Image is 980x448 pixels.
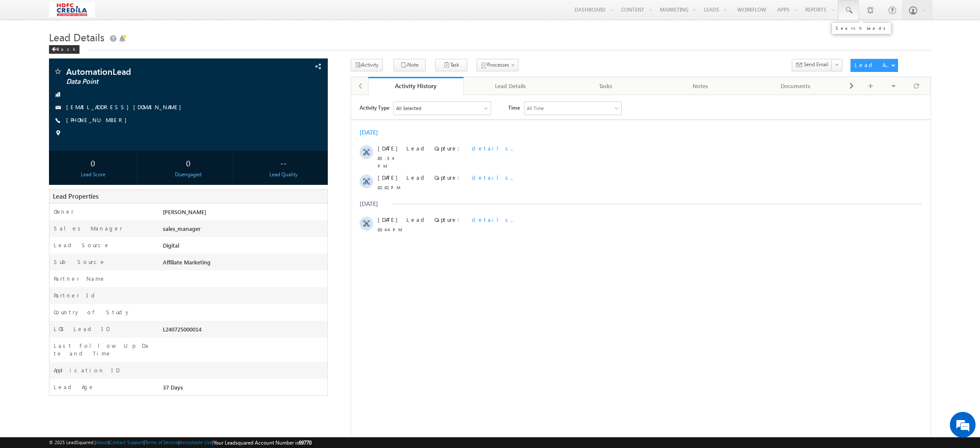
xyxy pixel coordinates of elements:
div: [DATE] [9,34,37,41]
span: Processes [487,61,509,68]
label: Owner [54,208,74,215]
div: Affiliate Marketing [161,258,327,270]
div: All Selected [45,9,70,17]
textarea: Type your message and hit 'Enter' [11,80,157,258]
div: Digital [161,241,327,253]
span: details [121,79,160,86]
div: Lead Score [51,171,134,178]
div: Documents [755,81,836,91]
span: [DATE] [27,121,46,129]
label: LOS Lead ID [54,325,110,333]
img: d_60004797649_company_0_60004797649 [15,45,36,56]
div: sales_manager [161,224,327,236]
div: Notes [660,81,741,91]
button: Send Email [792,59,832,71]
div: . [55,121,512,129]
button: Processes [476,59,519,71]
span: details [121,121,160,128]
span: AutomationLead [66,67,242,76]
a: Notes [653,77,748,95]
div: L240725000014 [161,325,327,337]
div: . [55,79,512,86]
span: [DATE] [27,49,46,57]
span: Time [157,6,169,19]
em: Start Chat [117,265,156,276]
div: Lead Actions [855,61,891,69]
button: Note [394,59,426,71]
span: Activity Type [9,6,38,19]
a: [EMAIL_ADDRESS][DOMAIN_NAME] [66,103,186,110]
div: All Time [176,9,193,17]
span: Data Point [66,77,242,86]
label: Application ID [54,366,119,374]
div: Lead Quality [242,171,325,178]
span: [PERSON_NAME] [163,208,206,215]
span: © 2025 LeadSquared | | | | | [49,439,311,447]
span: Send Email [804,61,828,68]
div: All Selected [43,7,140,20]
div: Tasks [565,81,646,91]
div: Disengaged [147,171,230,178]
div: 0 [147,155,230,171]
span: [DATE] [27,79,46,86]
a: Documents [748,77,843,95]
button: Activity [351,59,383,71]
a: Terms of Service [145,439,178,445]
div: Minimize live chat window [141,4,162,25]
span: Lead Details [49,30,104,44]
div: Back [49,45,79,54]
div: 0 [51,155,134,171]
div: Chat with us now [45,45,144,56]
a: Activity History [368,77,463,95]
label: Sales Manager [54,224,122,232]
img: Custom Logo [49,2,95,17]
div: 37 Days [161,383,327,395]
label: Last Follow Up Date and Time [54,342,150,357]
a: Contact Support [110,439,143,445]
a: Back [49,45,84,52]
span: 03:44 PM [27,131,52,138]
a: Tasks [559,77,653,95]
div: . [55,49,512,57]
div: Search Leads [836,25,888,31]
span: 02:02 PM [27,89,52,96]
span: Lead Capture: [55,121,114,128]
span: details [121,49,160,57]
span: Your Leadsquared Account Number is [214,439,311,446]
label: Sub Source [54,258,106,266]
label: Lead Source [54,241,110,249]
a: Lead Details [464,77,559,95]
button: Task [435,59,467,71]
div: Activity History [375,82,457,90]
a: Acceptable Use [180,439,212,445]
span: Lead Capture: [55,49,114,57]
label: Lead Age [54,383,95,391]
a: [PHONE_NUMBER] [66,116,131,123]
span: 69770 [299,439,311,446]
label: Country of Study [54,308,131,316]
span: Lead Properties [53,192,98,200]
label: Partner Name [54,275,106,282]
a: About [96,439,108,445]
div: Lead Details [470,81,551,91]
label: Partner Id [54,292,98,299]
span: 05:54 PM [27,59,52,75]
div: [DATE] [9,105,37,113]
button: Lead Actions [851,59,898,72]
span: Lead Capture: [55,79,114,86]
div: -- [242,155,325,171]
